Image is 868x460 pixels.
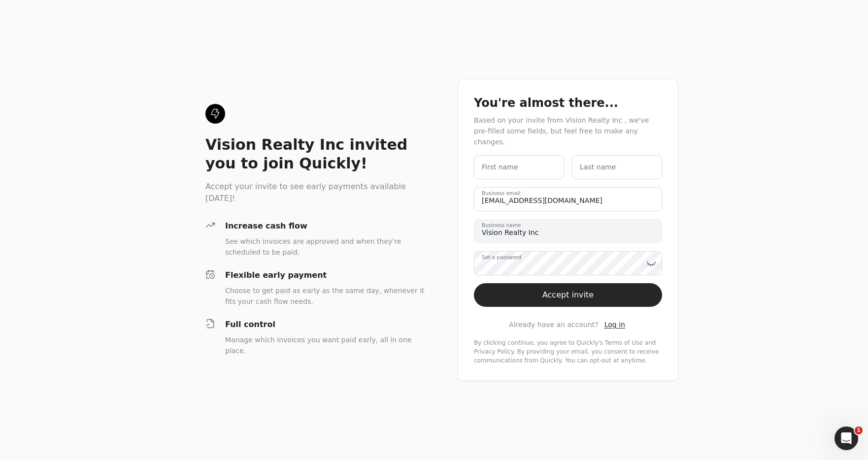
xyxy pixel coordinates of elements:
[604,320,625,330] a: Log in
[482,222,521,230] label: Business name
[225,285,426,307] div: Choose to get paid as early as the same day, whenever it fits your cash flow needs.
[474,348,513,355] a: privacy-policy
[225,269,426,281] div: Flexible early payment
[225,334,426,356] div: Manage which invoices you want paid early, all in one place.
[205,181,426,204] div: Accept your invite to see early payments available [DATE]!
[605,339,643,346] a: terms-of-service
[225,319,426,330] div: Full control
[855,427,863,434] span: 1
[835,427,858,450] iframe: Intercom live chat
[205,135,426,173] div: Vision Realty Inc invited you to join Quickly!
[474,115,662,147] div: Based on your invite from Vision Realty Inc , we've pre-filled some fields, but feel free to make...
[225,220,426,232] div: Increase cash flow
[474,95,662,111] div: You're almost there...
[602,319,627,330] button: Log in
[604,321,625,329] span: Log in
[474,338,662,365] div: By clicking continue, you agree to Quickly's and . By providing your email, you consent to receiv...
[482,162,518,172] label: First name
[225,236,426,258] div: See which invoices are approved and when they're scheduled to be paid.
[509,320,599,330] span: Already have an account?
[580,162,616,172] label: Last name
[482,254,521,262] label: Set a password
[474,283,662,307] button: Accept invite
[482,190,521,197] label: Business email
